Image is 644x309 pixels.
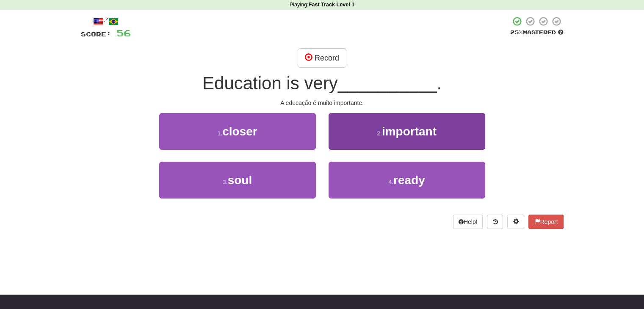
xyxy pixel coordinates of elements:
small: 4 . [388,179,393,185]
button: 1.closer [159,113,316,150]
button: 2.important [329,113,485,150]
span: . [437,73,442,93]
span: 56 [116,28,131,38]
button: Report [528,215,563,229]
span: ready [393,174,425,187]
small: 2 . [377,130,382,137]
button: 4.ready [329,162,485,199]
span: __________ [338,73,437,93]
span: Score: [81,30,111,38]
button: Help! [453,215,483,229]
small: 1 . [217,130,222,137]
strong: Fast Track Level 1 [309,2,355,8]
span: closer [222,125,257,138]
div: Mastered [510,29,564,36]
span: 25 % [510,29,523,36]
div: A educação é muito importante. [81,99,564,107]
small: 3 . [223,179,228,185]
div: / [81,16,131,27]
button: Round history (alt+y) [487,215,503,229]
button: Record [298,48,346,68]
span: soul [228,174,252,187]
button: 3.soul [159,162,316,199]
span: Education is very [202,73,338,93]
span: important [382,125,437,138]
